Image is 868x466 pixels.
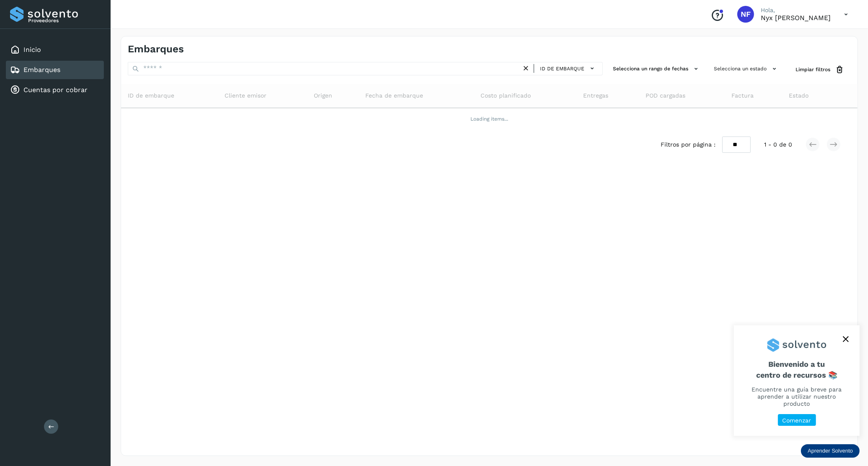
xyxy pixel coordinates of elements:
[744,386,850,407] p: Encuentre una guía breve para aprender a utilizar nuestro producto
[23,66,60,74] a: Embarques
[778,414,816,426] button: Comenzar
[744,371,850,380] p: centro de recursos 📚
[610,62,704,76] button: Selecciona un rango de fechas
[23,86,88,94] a: Cuentas por cobrar
[6,61,104,79] div: Embarques
[796,66,830,73] span: Limpiar filtros
[764,140,792,149] span: 1 - 0 de 0
[808,448,853,454] p: Aprender Solvento
[480,91,531,100] span: Costo planificado
[121,108,858,130] td: Loading items...
[225,91,266,100] span: Cliente emisor
[128,43,184,55] h4: Embarques
[783,417,811,424] p: Comenzar
[731,91,754,100] span: Factura
[710,62,782,76] button: Selecciona un estado
[128,91,174,100] span: ID de embarque
[6,81,104,99] div: Cuentas por cobrar
[801,444,860,458] div: Aprender Solvento
[540,65,584,72] span: ID de embarque
[646,91,685,100] span: POD cargadas
[314,91,332,100] span: Origen
[761,14,831,22] p: Nyx Fabiola Troche Ordonez
[789,91,809,100] span: Estado
[744,360,850,379] span: Bienvenido a tu
[28,18,101,23] p: Proveedores
[761,7,831,14] p: Hola,
[6,41,104,59] div: Inicio
[23,46,41,54] a: Inicio
[661,140,716,149] span: Filtros por página :
[537,62,599,75] button: ID de embarque
[789,62,851,77] button: Limpiar filtros
[840,333,852,345] button: close,
[583,91,608,100] span: Entregas
[734,325,860,436] div: Aprender Solvento
[365,91,423,100] span: Fecha de embarque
